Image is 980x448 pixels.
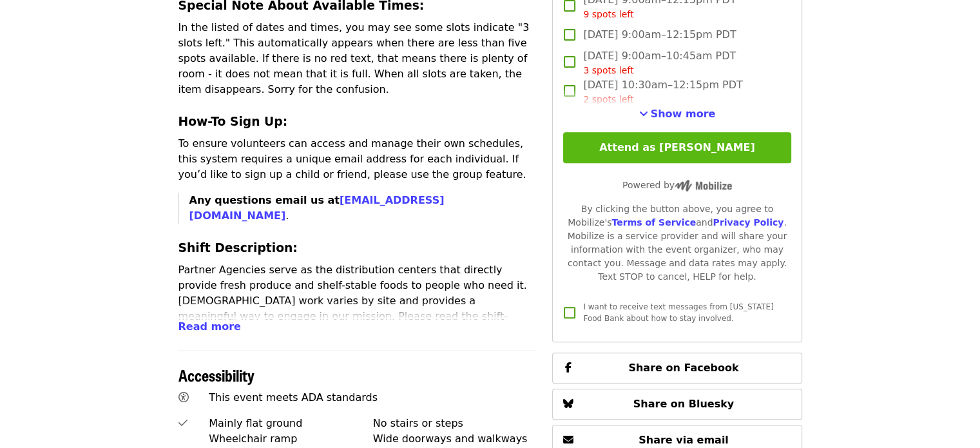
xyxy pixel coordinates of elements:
span: 2 spots left [583,94,633,104]
a: Privacy Policy [713,217,783,228]
div: No stairs or steps [373,416,537,431]
div: Mainly flat ground [209,416,373,431]
span: This event meets ADA standards [209,391,378,404]
span: Read more [178,320,241,333]
button: See more timeslots [639,106,716,122]
img: Powered by Mobilize [675,180,732,191]
span: Accessibility [178,364,255,386]
span: 9 spots left [583,9,633,19]
strong: How-To Sign Up: [178,115,288,128]
span: Share via email [639,434,729,446]
button: Share on Bluesky [552,389,802,420]
button: Read more [178,319,241,335]
p: . [189,193,537,224]
span: I want to receive text messages from [US_STATE] Food Bank about how to stay involved. [583,302,773,323]
p: Partner Agencies serve as the distribution centers that directly provide fresh produce and shelf-... [178,262,537,355]
a: Terms of Service [611,217,696,228]
div: Wheelchair ramp [209,431,373,447]
p: To ensure volunteers can access and manage their own schedules, this system requires a unique ema... [178,136,537,182]
span: 3 spots left [583,65,633,75]
i: check icon [178,417,187,429]
span: Show more [651,108,716,120]
span: Share on Bluesky [633,398,735,410]
strong: Shift Description: [178,241,298,255]
span: [DATE] 10:30am–12:15pm PDT [583,77,742,106]
div: Wide doorways and walkways [373,431,537,447]
button: Share on Facebook [552,353,802,384]
p: In the listed of dates and times, you may see some slots indicate "3 slots left." This automatica... [178,20,537,97]
span: [DATE] 9:00am–10:45am PDT [583,48,736,77]
span: Powered by [622,180,732,190]
button: Attend as [PERSON_NAME] [563,132,791,163]
span: [DATE] 9:00am–12:15pm PDT [583,27,736,43]
span: Share on Facebook [628,362,738,374]
strong: Any questions email us at [189,194,445,222]
i: universal-access icon [178,391,189,404]
div: By clicking the button above, you agree to Mobilize's and . Mobilize is a service provider and wi... [563,202,791,284]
